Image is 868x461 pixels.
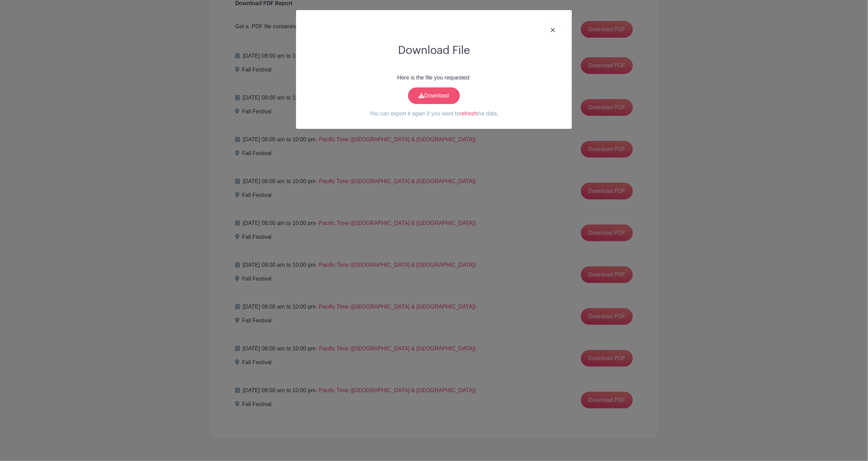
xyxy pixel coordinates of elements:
a: refresh [460,111,477,116]
h2: Download File [302,44,566,57]
p: You can export it again if you want to the data. [302,110,566,118]
img: close_button-5f87c8562297e5c2d7936805f587ecaba9071eb48480494691a3f1689db116b3.svg [551,28,555,32]
p: Here is the file you requested: [302,74,566,82]
a: Download [408,87,460,104]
